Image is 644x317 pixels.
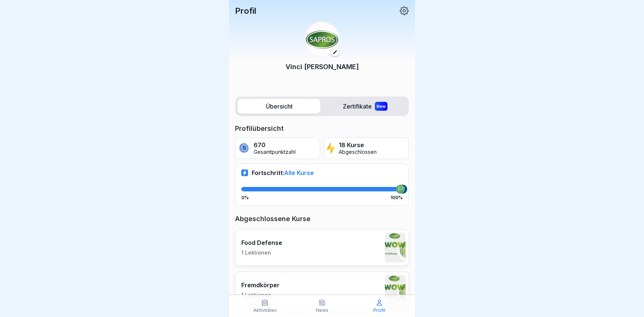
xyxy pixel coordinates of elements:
p: Aktivitäten [253,308,277,313]
a: Fremdkörper1 Lektionen [235,272,409,308]
p: Fremdkörper [241,281,280,289]
p: 18 Kurse [339,142,377,149]
p: 1 Lektionen [241,249,282,256]
a: Food Defense1 Lektionen [235,229,409,266]
p: Food Defense [241,239,282,246]
p: Gesamtpunktzahl [254,149,296,155]
img: coin.svg [238,142,250,155]
div: New [375,102,387,111]
p: Profilübersicht [235,124,409,133]
p: Vinci [PERSON_NAME] [286,62,359,72]
label: Übersicht [238,99,321,114]
p: 100% [390,195,403,200]
p: News [316,308,328,313]
img: tkgbk1fn8zp48wne4tjen41h.png [385,275,406,305]
p: Profil [373,308,385,313]
img: kf7i1i887rzam0di2wc6oekd.png [305,22,339,56]
p: Abgeschlossen [339,149,377,155]
p: Fortschritt: [252,169,314,177]
p: 670 [254,142,296,149]
p: 0% [241,195,249,200]
label: Zertifikate [323,99,406,114]
span: Alle Kurse [284,169,314,177]
img: b09us41hredzt9sfzsl3gafq.png [385,233,406,262]
p: Abgeschlossene Kurse [235,214,409,223]
img: lightning.svg [326,142,335,155]
p: 1 Lektionen [241,292,280,298]
p: Profil [235,6,256,16]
